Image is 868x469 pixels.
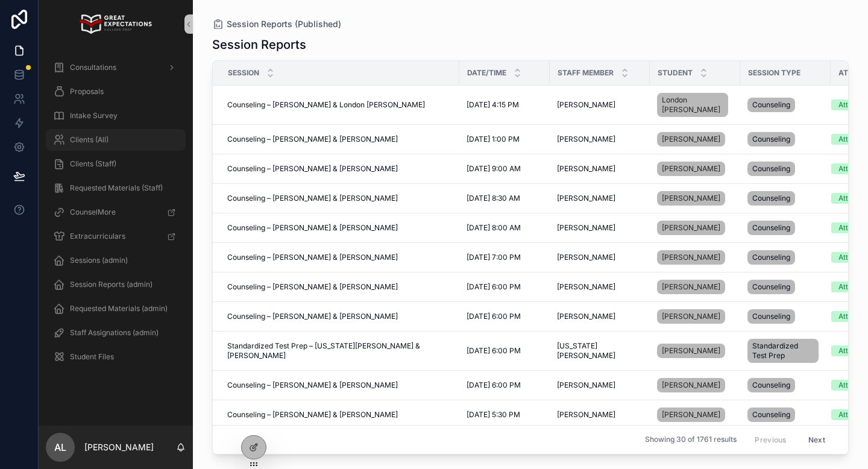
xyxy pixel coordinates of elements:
[747,307,823,326] a: Counseling
[227,410,452,420] a: Counseling – [PERSON_NAME] & [PERSON_NAME]
[467,164,521,174] span: [DATE] 9:00 AM
[747,189,823,208] a: Counseling
[752,194,790,203] span: Counseling
[662,282,720,292] span: [PERSON_NAME]
[46,177,186,199] a: Requested Materials (Staff)
[752,380,790,390] span: Counseling
[657,408,725,422] a: [PERSON_NAME]
[557,100,643,110] a: [PERSON_NAME]
[662,312,720,321] span: [PERSON_NAME]
[557,253,643,262] a: [PERSON_NAME]
[657,189,733,208] a: [PERSON_NAME]
[212,36,306,53] h1: Session Reports
[46,346,186,368] a: Student Files
[752,282,790,292] span: Counseling
[70,231,125,241] span: Extracurriculars
[467,134,542,144] a: [DATE] 1:00 PM
[46,129,186,151] a: Clients (All)
[227,223,398,233] span: Counseling – [PERSON_NAME] & [PERSON_NAME]
[227,312,398,321] span: Counseling – [PERSON_NAME] & [PERSON_NAME]
[70,352,114,362] span: Student Files
[467,253,542,262] a: [DATE] 7:00 PM
[467,68,506,78] span: Date/Time
[467,380,542,390] a: [DATE] 6:00 PM
[227,253,398,262] span: Counseling – [PERSON_NAME] & [PERSON_NAME]
[46,298,186,319] a: Requested Materials (admin)
[662,194,720,203] span: [PERSON_NAME]
[227,312,452,321] a: Counseling – [PERSON_NAME] & [PERSON_NAME]
[46,81,186,102] a: Proposals
[747,336,823,365] a: Standardized Test Prep
[467,100,519,110] span: [DATE] 4:15 PM
[467,312,542,321] a: [DATE] 6:00 PM
[557,164,615,174] span: [PERSON_NAME]
[557,341,643,360] span: [US_STATE][PERSON_NAME]
[227,282,452,292] a: Counseling – [PERSON_NAME] & [PERSON_NAME]
[557,194,615,203] span: [PERSON_NAME]
[70,304,168,313] span: Requested Materials (admin)
[557,253,615,262] span: [PERSON_NAME]
[467,410,520,420] span: [DATE] 5:30 PM
[467,346,521,356] span: [DATE] 6:00 PM
[46,274,186,295] a: Session Reports (admin)
[657,218,733,238] a: [PERSON_NAME]
[227,164,452,174] a: Counseling – [PERSON_NAME] & [PERSON_NAME]
[662,380,720,390] span: [PERSON_NAME]
[39,48,193,383] div: scrollable content
[557,282,615,292] span: [PERSON_NAME]
[467,380,521,390] span: [DATE] 6:00 PM
[557,223,643,233] a: [PERSON_NAME]
[84,441,154,453] p: [PERSON_NAME]
[657,280,725,294] a: [PERSON_NAME]
[467,312,521,321] span: [DATE] 6:00 PM
[752,410,790,420] span: Counseling
[467,134,520,144] span: [DATE] 1:00 PM
[467,223,542,233] a: [DATE] 8:00 AM
[662,253,720,262] span: [PERSON_NAME]
[747,218,823,238] a: Counseling
[657,250,725,265] a: [PERSON_NAME]
[557,100,615,110] span: [PERSON_NAME]
[227,380,452,390] a: Counseling – [PERSON_NAME] & [PERSON_NAME]
[227,194,452,203] a: Counseling – [PERSON_NAME] & [PERSON_NAME]
[227,410,398,420] span: Counseling – [PERSON_NAME] & [PERSON_NAME]
[227,223,452,233] a: Counseling – [PERSON_NAME] & [PERSON_NAME]
[227,164,398,174] span: Counseling – [PERSON_NAME] & [PERSON_NAME]
[227,253,452,262] a: Counseling – [PERSON_NAME] & [PERSON_NAME]
[70,159,116,169] span: Clients (Staff)
[70,328,159,338] span: Staff Assignations (admin)
[747,159,823,178] a: Counseling
[557,194,643,203] a: [PERSON_NAME]
[657,248,733,267] a: [PERSON_NAME]
[662,223,720,233] span: [PERSON_NAME]
[657,378,725,392] a: [PERSON_NAME]
[752,253,790,262] span: Counseling
[467,346,542,356] a: [DATE] 6:00 PM
[467,164,542,174] a: [DATE] 9:00 AM
[752,134,790,144] span: Counseling
[657,90,733,119] a: London [PERSON_NAME]
[70,111,118,121] span: Intake Survey
[467,194,542,203] a: [DATE] 8:30 AM
[46,57,186,78] a: Consultations
[70,87,104,96] span: Proposals
[658,68,693,78] span: Student
[54,440,66,455] span: AL
[557,223,615,233] span: [PERSON_NAME]
[752,164,790,174] span: Counseling
[662,95,723,115] span: London [PERSON_NAME]
[467,282,521,292] span: [DATE] 6:00 PM
[748,68,800,78] span: Session Type
[657,159,733,178] a: [PERSON_NAME]
[752,100,790,110] span: Counseling
[662,164,720,174] span: [PERSON_NAME]
[557,134,643,144] a: [PERSON_NAME]
[212,18,341,30] a: Session Reports (Published)
[557,282,643,292] a: [PERSON_NAME]
[800,430,834,449] button: Next
[747,277,823,297] a: Counseling
[747,405,823,424] a: Counseling
[46,201,186,223] a: CounselMore
[70,280,153,289] span: Session Reports (admin)
[557,410,615,420] span: [PERSON_NAME]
